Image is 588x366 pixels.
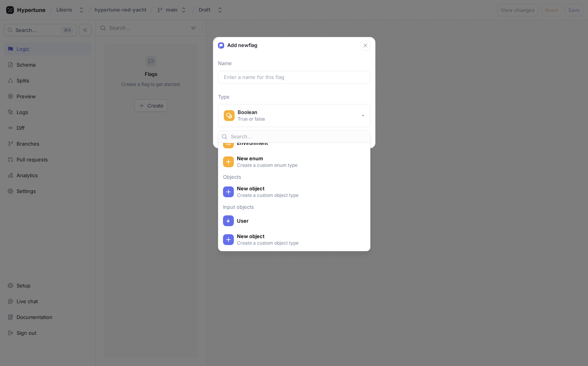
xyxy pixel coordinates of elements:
p: Create a custom enum type [237,162,360,168]
div: Objects [220,175,368,179]
div: Input objects [220,205,368,209]
input: Enter a name for this flag [224,74,365,81]
p: Create a custom object type [237,192,360,198]
span: New object [237,185,362,192]
div: Boolean [238,109,265,116]
input: Search... [231,133,367,141]
span: User [237,218,362,224]
p: Type [218,93,370,101]
p: Create a custom object type [237,240,360,246]
span: New object [237,233,362,240]
span: Environment [237,140,362,146]
button: BooleanTrue or false [218,104,370,127]
p: Name [218,60,370,67]
p: Add new flag [227,42,257,49]
div: True or false [238,116,265,122]
span: New enum [237,155,362,162]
